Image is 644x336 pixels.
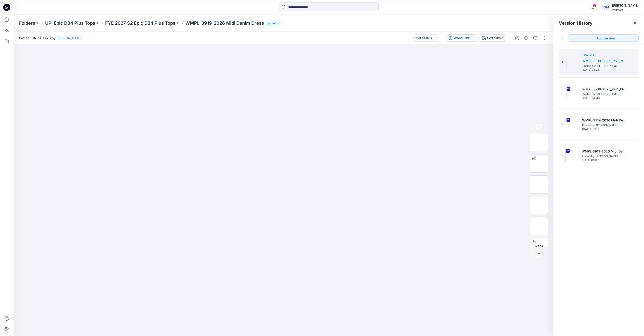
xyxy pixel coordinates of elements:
span: Posted by: Gayan Mahawithanalage [582,64,628,68]
span: Current [584,53,594,57]
button: Show Hidden Versions [559,34,566,42]
div: [PERSON_NAME] [612,3,638,8]
img: WMPL-3919-2026_Rev1_Midi Denim Dress_Full Colorway [566,86,567,100]
button: Close [633,21,637,25]
span: [DATE] 04:46 [582,97,628,100]
span: [DATE] 06:23 [582,68,628,71]
div: WMPL-3919-2026_Rev2_Midi Denim Dress_Full Colorway [454,36,475,41]
a: UP_Epic D34 Plus Tops [45,20,95,26]
span: 4. [562,60,564,64]
span: Posted [DATE] 06:23 by [19,36,82,40]
span: [DATE] 09:07 [582,128,627,131]
span: 2 [593,4,596,7]
span: Posted by: Gayan Mahawithanalage [582,92,628,97]
span: Version History [559,20,593,26]
img: WMPL-3919-2026_Rev2_Midi Denim Dress_Full Colorway [566,55,567,69]
span: 1. [562,153,564,157]
button: 24 [266,20,281,26]
span: [DATE] 09:07 [582,159,627,162]
p: WMPL-3919-2026 Midi Denim Dress [185,20,264,26]
h5: WMPL-3919-2026 Midi Denim Dress_Full Colorway [582,118,627,123]
a: Folders [19,20,35,26]
div: Walmart [612,8,638,12]
span: BW [534,243,543,251]
p: 24 [271,21,275,26]
h5: WMPL-3919-2026_Rev1_Midi Denim Dress_Full Colorway [582,87,628,92]
button: Soft Silver [479,34,506,42]
h5: WMPL-3919-2026 Midi Denim Dress_Soft Silver [582,149,627,154]
button: WMPL-3919-2026_Rev2_Midi Denim Dress_Full Colorway [446,34,477,42]
h5: WMPL-3919-2026_Rev2_Midi Denim Dress_Full Colorway [582,58,628,64]
span: 2. [562,122,564,126]
div: GM [602,3,610,11]
a: [PERSON_NAME] [56,36,82,40]
button: Details [523,34,530,42]
a: FYE 2027 S2 Epic D34 Plus Tops [105,20,175,26]
span: 3. [562,91,564,95]
span: Posted by: Gayan Mahawithanalage [582,154,627,159]
div: Soft Silver [487,36,503,41]
img: WMPL-3919-2026 Midi Denim Dress_Soft Silver [565,148,566,162]
span: Posted by: Gayan Mahawithanalage [582,123,627,128]
button: Add version [568,34,639,42]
